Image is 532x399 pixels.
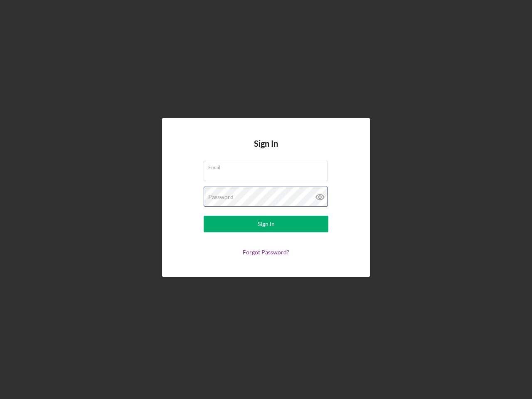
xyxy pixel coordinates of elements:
[254,139,278,161] h4: Sign In
[208,194,234,200] label: Password
[243,249,289,256] a: Forgot Password?
[204,216,328,232] button: Sign In
[208,161,328,170] label: Email
[258,216,275,232] div: Sign In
